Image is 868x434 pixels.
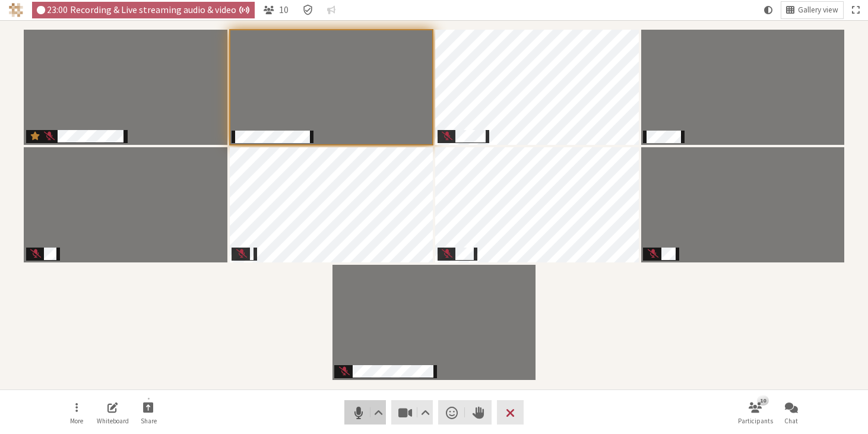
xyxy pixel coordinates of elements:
[32,2,255,18] div: Audio & video
[70,5,250,15] span: Recording & Live streaming audio & video
[239,5,250,15] span: Auto broadcast is active
[70,417,83,425] span: More
[759,2,777,18] button: Using system theme
[798,6,838,15] span: Gallery view
[438,400,465,425] button: Send a reaction
[465,400,492,425] button: Raise hand
[322,2,340,18] button: Conversation
[847,2,864,18] button: Fullscreen
[97,417,129,425] span: Whiteboard
[738,417,773,425] span: Participants
[259,2,293,18] button: Open participant list
[497,400,524,425] button: Leave meeting
[344,400,386,425] button: Mute (⌘+Shift+A)
[418,400,433,425] button: Video setting
[47,5,68,15] span: 23:00
[370,400,385,425] button: Audio settings
[132,397,165,429] button: Start sharing
[775,397,808,429] button: Open chat
[781,2,843,18] button: Change layout
[60,397,93,429] button: Open menu
[739,397,772,429] button: Open participant list
[96,397,129,429] button: Open shared whiteboard
[279,5,289,15] span: 10
[391,400,433,425] button: Stop video (⌘+Shift+V)
[141,417,157,425] span: Share
[757,395,769,405] div: 10
[297,2,318,18] div: Meeting details Encryption enabled
[784,417,798,425] span: Chat
[9,3,23,17] img: Iotum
